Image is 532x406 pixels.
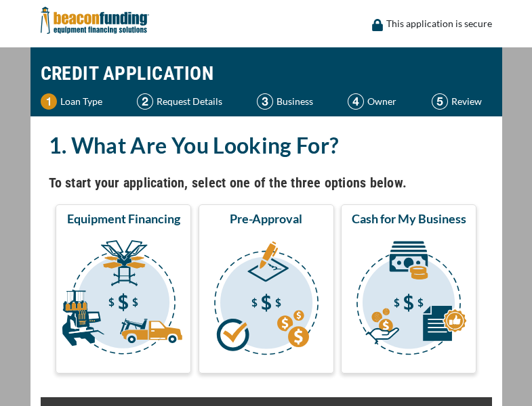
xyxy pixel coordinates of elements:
img: Equipment Financing [58,232,188,367]
h4: To start your application, select one of the three options below. [49,171,484,194]
button: Equipment Financing [56,204,191,374]
img: Step 5 [432,93,448,110]
span: Equipment Financing [67,210,180,227]
img: Step 1 [41,93,57,110]
button: Cash for My Business [341,204,476,374]
span: Cash for My Business [352,210,466,227]
p: Owner [367,93,396,110]
p: Business [277,93,313,110]
h1: CREDIT APPLICATION [41,54,492,93]
span: Pre-Approval [230,210,302,227]
button: Pre-Approval [199,204,334,374]
h2: 1. What Are You Looking For? [49,130,484,161]
p: Review [451,93,482,110]
img: Step 2 [137,93,153,110]
img: Step 3 [257,93,273,110]
p: Loan Type [60,93,102,110]
img: Step 4 [348,93,364,110]
p: This application is secure [386,16,492,32]
p: Request Details [157,93,222,110]
img: lock icon to convery security [372,19,383,31]
img: Pre-Approval [201,232,331,367]
img: Cash for My Business [344,232,474,367]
